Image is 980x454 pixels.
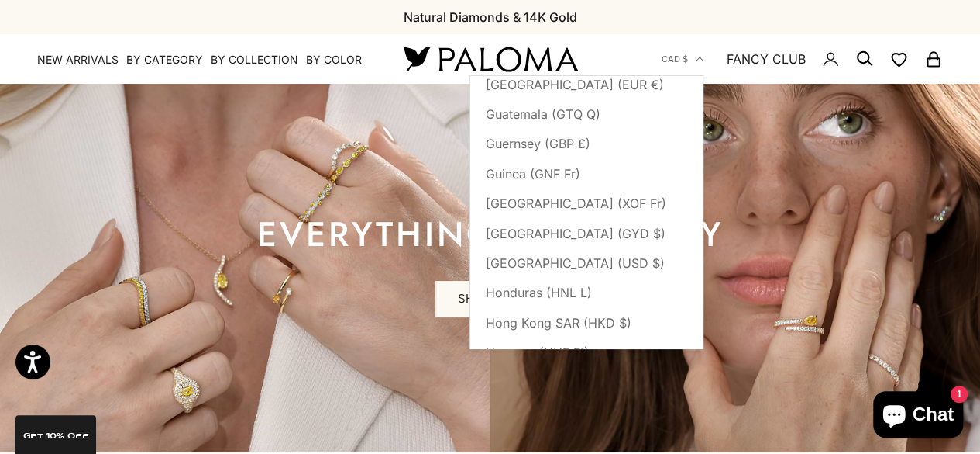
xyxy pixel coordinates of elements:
a: SHOP NOW [435,281,545,318]
span: Guinea (GNF Fr) [486,164,580,184]
span: [GEOGRAPHIC_DATA] (USD $) [486,253,665,273]
span: Hungary (HUF Ft) [486,342,589,362]
span: [GEOGRAPHIC_DATA] (GYD $) [486,224,665,244]
span: Guernsey (GBP £) [486,133,590,154]
summary: By Category [126,52,203,68]
p: Natural Diamonds & 14K Gold [404,7,577,27]
div: GET 10% Off [15,415,96,454]
summary: By Color [306,52,362,68]
nav: Secondary navigation [662,34,943,84]
span: GET 10% Off [23,432,89,440]
a: NEW ARRIVALS [37,52,119,68]
a: FANCY CLUB [727,49,806,69]
span: [GEOGRAPHIC_DATA] (XOF Fr) [486,193,666,213]
inbox-online-store-chat: Shopify online store chat [868,391,968,442]
nav: Primary navigation [37,52,366,68]
button: CAD $ [662,52,703,66]
p: EVERYTHING YOU FANCY [257,219,724,250]
span: Hong Kong SAR (HKD $) [486,313,631,333]
span: CAD $ [662,52,688,66]
summary: By Collection [211,52,298,68]
span: [GEOGRAPHIC_DATA] (EUR €) [486,75,664,95]
span: Guatemala (GTQ Q) [486,104,600,124]
span: Honduras (HNL L) [486,282,592,303]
